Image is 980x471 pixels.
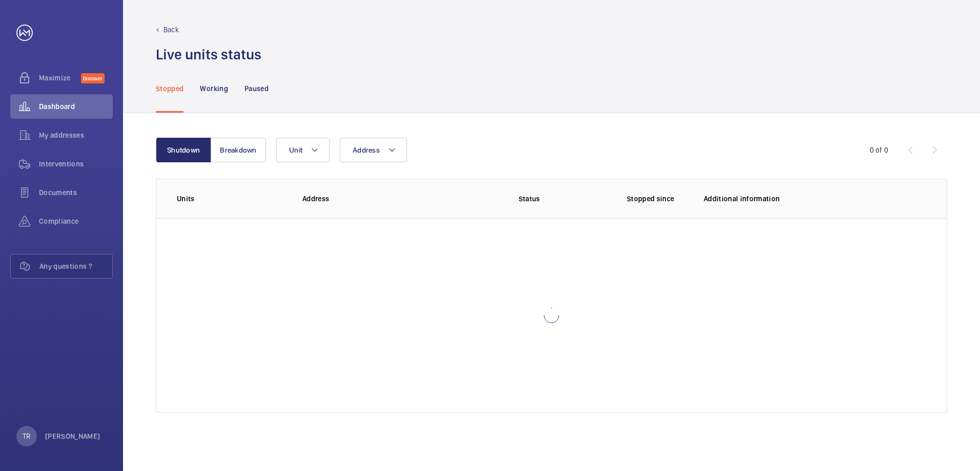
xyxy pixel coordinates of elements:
[39,261,112,271] span: Any questions ?
[156,83,183,94] p: Stopped
[353,146,380,154] span: Address
[704,194,926,204] p: Additional information
[455,194,603,204] p: Status
[200,83,228,94] p: Working
[870,145,888,155] div: 0 of 0
[276,138,330,162] button: Unit
[23,431,30,441] p: TR
[39,130,113,140] span: My addresses
[45,431,100,441] p: [PERSON_NAME]
[177,194,286,204] p: Units
[39,73,81,83] span: Maximize
[39,216,113,226] span: Compliance
[211,138,266,162] button: Breakdown
[164,25,179,35] p: Back
[39,159,113,169] span: Interventions
[627,194,687,204] p: Stopped since
[340,138,407,162] button: Address
[39,101,113,112] span: Dashboard
[244,83,269,94] p: Paused
[302,194,448,204] p: Address
[39,187,113,198] span: Documents
[156,138,211,162] button: Shutdown
[81,73,105,83] span: Discover
[156,45,261,64] h1: Live units status
[289,146,302,154] span: Unit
